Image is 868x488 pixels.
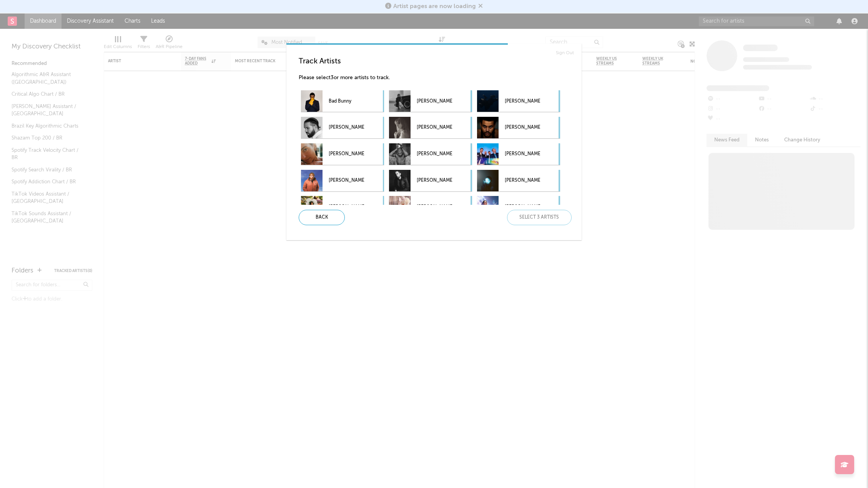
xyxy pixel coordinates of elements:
[299,210,345,225] div: Back
[389,170,472,191] div: [PERSON_NAME]
[299,73,575,83] p: Please select 3 or more artists to track.
[329,172,364,189] p: [PERSON_NAME]
[389,143,472,165] div: [PERSON_NAME]
[505,172,540,189] p: [PERSON_NAME]
[477,117,560,138] div: [PERSON_NAME]
[477,143,560,165] div: [PERSON_NAME]
[389,117,472,138] div: [PERSON_NAME]
[301,117,384,138] div: [PERSON_NAME]
[477,90,560,112] div: [PERSON_NAME]
[389,196,472,217] div: [PERSON_NAME]
[417,172,452,189] p: [PERSON_NAME]
[505,146,540,163] p: [PERSON_NAME]
[417,93,452,110] p: [PERSON_NAME]
[301,90,384,112] div: Bad Bunny
[329,198,364,216] p: [PERSON_NAME]
[301,170,384,191] div: [PERSON_NAME]
[417,119,452,136] p: [PERSON_NAME]
[417,146,452,163] p: [PERSON_NAME]
[417,198,452,216] p: [PERSON_NAME]
[477,170,560,191] div: [PERSON_NAME]
[329,93,364,110] p: Bad Bunny
[301,196,384,217] div: [PERSON_NAME]
[329,146,364,163] p: [PERSON_NAME]
[505,93,540,110] p: [PERSON_NAME]
[329,119,364,136] p: [PERSON_NAME]
[389,90,472,112] div: [PERSON_NAME]
[299,57,575,66] h3: Track Artists
[477,196,560,217] div: [PERSON_NAME]
[505,119,540,136] p: [PERSON_NAME]
[556,48,574,58] a: Sign Out
[301,143,384,165] div: [PERSON_NAME]
[505,198,540,216] p: [PERSON_NAME]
